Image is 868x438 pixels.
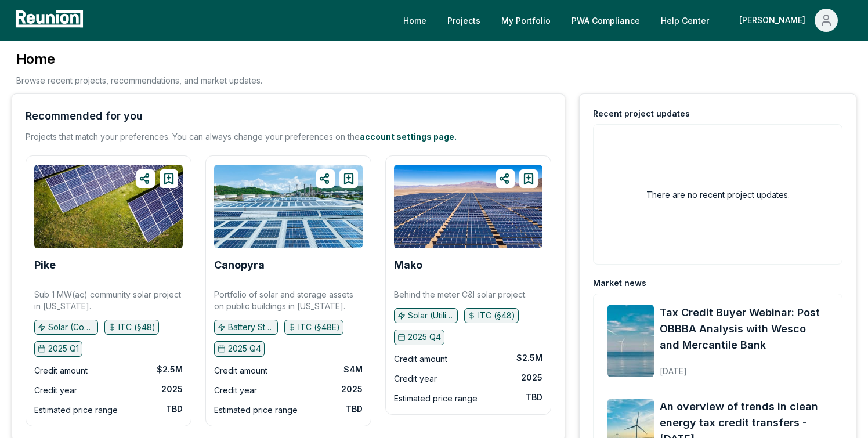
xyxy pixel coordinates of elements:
div: Estimated price range [214,403,298,417]
button: Solar (Utility) [394,308,458,323]
b: Canopyra [214,259,265,271]
b: Mako [394,259,422,271]
img: Pike [34,165,183,248]
div: 2025 [521,372,542,383]
div: Credit year [214,383,257,397]
a: Projects [438,9,490,32]
p: Portfolio of solar and storage assets on public buildings in [US_STATE]. [214,289,363,312]
b: Pike [34,259,56,271]
div: Credit amount [394,352,447,366]
a: Pike [34,259,56,271]
button: Battery Storage, Solar (C&I) [214,320,278,335]
button: Solar (Community) [34,320,98,335]
div: TBD [346,403,363,415]
div: Credit year [394,372,437,386]
h2: There are no recent project updates. [646,189,790,201]
a: Mako [394,259,422,271]
p: Sub 1 MW(ac) community solar project in [US_STATE]. [34,289,183,312]
h3: Home [16,50,262,68]
button: 2025 Q4 [394,330,444,345]
p: Battery Storage, Solar (C&I) [228,321,274,333]
p: 2025 Q1 [48,343,79,354]
div: $2.5M [516,352,542,364]
a: Tax Credit Buyer Webinar: Post OBBBA Analysis with Wesco and Mercantile Bank [660,305,828,353]
div: TBD [526,392,542,403]
div: Credit amount [214,364,267,378]
div: [PERSON_NAME] [739,9,810,32]
p: Solar (Utility) [408,310,454,321]
img: Tax Credit Buyer Webinar: Post OBBBA Analysis with Wesco and Mercantile Bank [607,305,654,377]
div: TBD [166,403,183,415]
p: 2025 Q4 [228,343,261,354]
p: ITC (§48E) [298,321,340,333]
a: My Portfolio [492,9,560,32]
div: 2025 [161,383,183,395]
nav: Main [394,9,856,32]
p: 2025 Q4 [408,331,441,343]
div: $2.5M [157,364,183,375]
div: Credit amount [34,364,88,378]
p: ITC (§48) [118,321,155,333]
a: Help Center [652,9,718,32]
div: Credit year [34,383,77,397]
p: Behind the meter C&I solar project. [394,289,527,301]
div: Recent project updates [593,108,690,120]
div: $4M [343,364,363,375]
button: 2025 Q4 [214,341,265,356]
div: Market news [593,277,646,289]
div: Recommended for you [26,108,143,124]
div: Estimated price range [34,403,118,417]
img: Canopyra [214,165,363,248]
a: Home [394,9,436,32]
a: PWA Compliance [562,9,649,32]
a: Canopyra [214,259,265,271]
div: Estimated price range [394,392,478,406]
div: 2025 [341,383,363,395]
span: Projects that match your preferences. You can always change your preferences on the [26,132,360,142]
div: [DATE] [660,357,828,377]
button: [PERSON_NAME] [730,9,847,32]
p: Browse recent projects, recommendations, and market updates. [16,74,262,86]
img: Mako [394,165,542,248]
button: 2025 Q1 [34,341,82,356]
a: account settings page. [360,132,457,142]
p: ITC (§48) [478,310,515,321]
p: Solar (Community) [48,321,95,333]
